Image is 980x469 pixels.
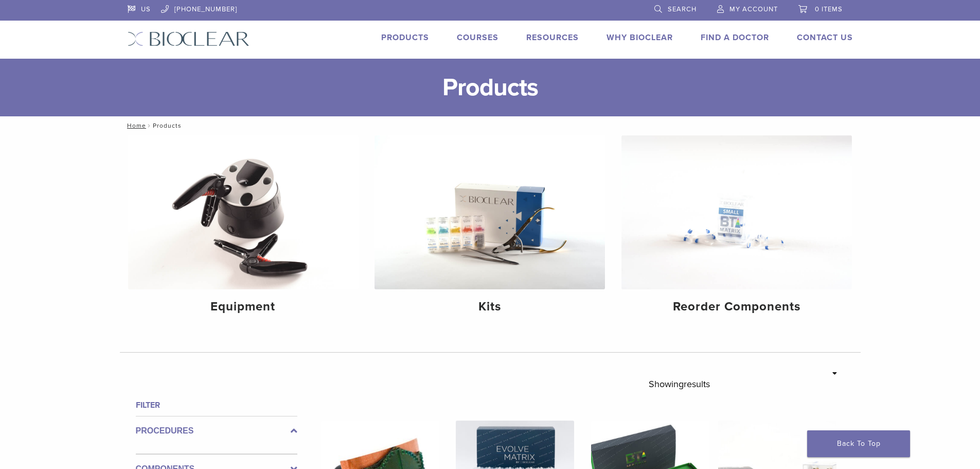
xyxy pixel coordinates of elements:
[526,32,579,43] a: Resources
[815,5,843,13] span: 0 items
[128,31,250,46] img: Bioclear
[797,32,853,43] a: Contact Us
[621,135,852,289] img: Reorder Components
[128,135,359,323] a: Equipment
[383,298,597,316] h4: Kits
[128,135,359,289] img: Equipment
[381,32,429,43] a: Products
[649,373,710,395] p: Showing results
[621,135,852,323] a: Reorder Components
[375,135,605,323] a: Kits
[120,116,861,135] nav: Products
[807,430,910,457] a: Back To Top
[457,32,498,43] a: Courses
[630,298,844,316] h4: Reorder Components
[124,122,146,129] a: Home
[136,425,297,437] label: Procedures
[136,298,350,316] h4: Equipment
[146,123,153,128] span: /
[668,5,697,13] span: Search
[136,399,297,411] h4: Filter
[701,32,769,43] a: Find A Doctor
[729,5,778,13] span: My Account
[375,135,605,289] img: Kits
[607,32,673,43] a: Why Bioclear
